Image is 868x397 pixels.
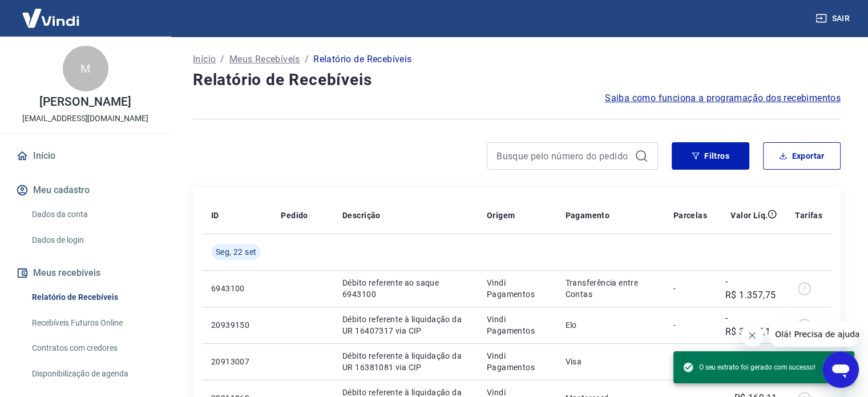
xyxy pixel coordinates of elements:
[211,356,263,367] p: 20913007
[813,8,854,29] button: Sair
[566,210,610,221] p: Pagamento
[673,319,707,331] p: -
[795,210,822,221] p: Tarifas
[768,322,859,347] iframe: Mensagem da empresa
[487,350,547,373] p: Vindi Pagamentos
[725,275,777,302] p: -R$ 1.357,75
[27,311,157,335] a: Recebíveis Futuros Online
[822,351,859,388] iframe: Botão para abrir a janela de mensagens
[566,356,655,367] p: Visa
[229,53,300,66] a: Meus Recebíveis
[63,46,108,91] div: M
[281,210,308,221] p: Pedido
[672,142,749,170] button: Filtros
[487,314,547,336] p: Vindi Pagamentos
[14,1,88,35] img: Vindi
[566,277,655,300] p: Transferência entre Contas
[27,362,157,386] a: Disponibilização de agenda
[305,53,309,66] p: /
[211,210,219,221] p: ID
[342,350,469,373] p: Débito referente à liquidação da UR 16381081 via CIP
[27,203,157,226] a: Dados da conta
[342,314,469,336] p: Débito referente à liquidação da UR 16407317 via CIP
[27,336,157,360] a: Contratos com credores
[39,96,131,108] p: [PERSON_NAME]
[725,311,777,339] p: -R$ 3.117,19
[496,147,630,165] input: Busque pelo número do pedido
[683,362,815,373] span: O seu extrato foi gerado com sucesso!
[673,210,707,221] p: Parcelas
[342,277,469,300] p: Débito referente ao saque 6943100
[22,113,148,125] p: [EMAIL_ADDRESS][DOMAIN_NAME]
[193,53,216,66] a: Início
[566,319,655,331] p: Elo
[14,143,157,169] a: Início
[487,210,515,221] p: Origem
[730,210,768,221] p: Valor Líq.
[7,8,96,17] span: Olá! Precisa de ajuda?
[27,228,157,252] a: Dados de login
[342,210,381,221] p: Descrição
[14,260,157,286] button: Meus recebíveis
[763,142,841,170] button: Exportar
[216,246,256,258] span: Seg, 22 set
[673,283,707,294] p: -
[605,91,841,105] a: Saiba como funciona a programação dos recebimentos
[313,53,411,66] p: Relatório de Recebíveis
[193,69,841,91] h4: Relatório de Recebíveis
[211,283,263,294] p: 6943100
[220,53,224,66] p: /
[487,277,547,300] p: Vindi Pagamentos
[27,286,157,309] a: Relatório de Recebíveis
[741,324,764,347] iframe: Fechar mensagem
[211,319,263,331] p: 20939150
[14,178,157,203] button: Meu cadastro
